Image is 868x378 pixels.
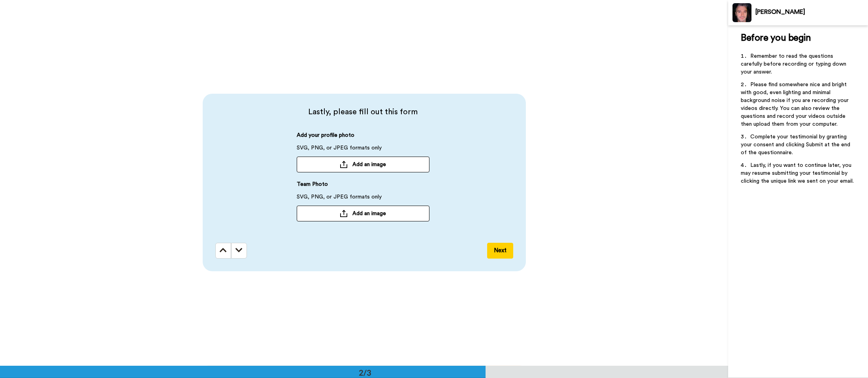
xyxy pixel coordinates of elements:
span: Team Photo [297,180,328,193]
span: SVG, PNG, or JPEG formats only [297,193,382,206]
button: Add an image [297,206,429,221]
span: Lastly, please fill out this form [215,106,511,117]
button: Add an image [297,157,429,172]
span: SVG, PNG, or JPEG formats only [297,144,382,157]
button: Next [487,243,513,259]
span: Complete your testimonial by granting your consent and clicking Submit at the end of the question... [741,134,852,155]
span: Add an image [352,210,386,217]
div: 2/3 [346,367,384,378]
span: Remember to read the questions carefully before recording or typing down your answer. [741,53,848,75]
span: Add an image [352,161,386,168]
span: Lastly, if you want to continue later, you may resume submitting your testimonial by clicking the... [741,163,854,184]
img: Profile Image [732,3,751,22]
span: Add your profile photo [297,131,354,144]
span: Before you begin [741,33,811,43]
div: [PERSON_NAME] [755,8,868,16]
span: Please find somewhere nice and bright with good, even lighting and minimal background noise if yo... [741,82,850,127]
